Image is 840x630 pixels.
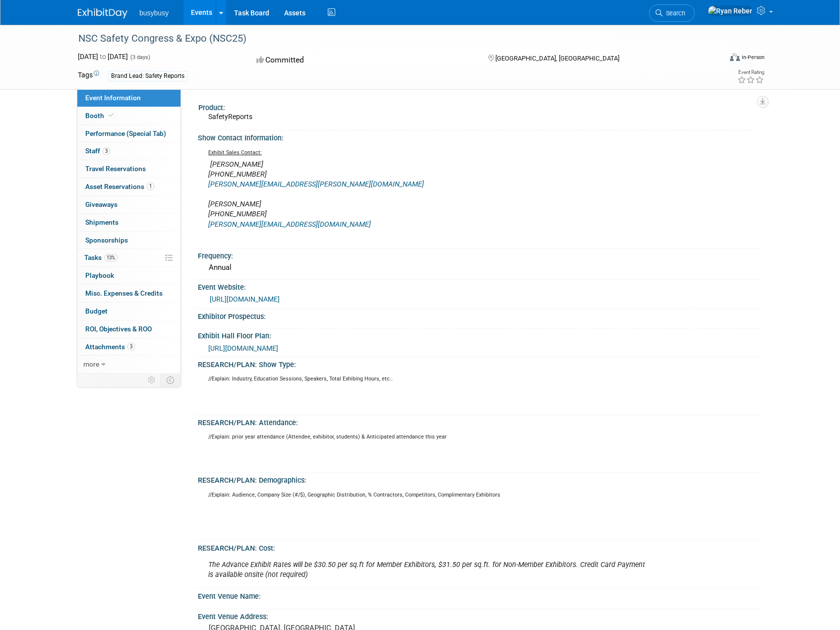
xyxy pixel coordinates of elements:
[198,280,762,292] div: Event Website:
[198,415,762,428] div: RESEARCH/PLAN: Attendance:
[104,254,118,261] span: 13%
[208,220,371,229] a: [PERSON_NAME][EMAIL_ADDRESS][DOMAIN_NAME]
[75,30,706,48] div: NSC Safety Congress & Expo (NSC25)
[208,434,447,440] sup: //Explain: prior year attendance (Attendee, exhibitor, students) & Anticipated attendance this year
[77,178,180,195] a: Asset Reservations1
[649,4,695,22] a: Search
[78,53,128,61] span: [DATE] [DATE]
[208,376,393,382] sup: //Explain: Industry, Education Sessions, Speakers, Total Exhibing Hours, etc..
[198,357,762,370] div: RESEARCH/PLAN: Show Type:
[77,356,180,373] a: more
[198,328,762,341] div: Exhibit Hall Floor Plan:
[205,260,755,275] div: Annual
[198,589,762,601] div: Event Venue Name:
[208,113,252,121] span: SafetyReports
[662,52,765,66] div: Event Format
[127,343,135,350] span: 3
[198,130,762,143] div: Show Contact Information:
[77,89,180,107] a: Event Information
[85,147,110,155] span: Staff
[198,100,758,113] div: Product:
[147,183,154,190] span: 1
[198,473,762,485] div: RESEARCH/PLAN: Demographics:
[208,492,500,498] sup: //Explain: Audience, Company Size (#/$), Geographic Distribution, % Contractors, Competitors, Com...
[208,561,645,579] i: The Advance Exhibit Rates will be $30.50 per sq.ft for Member Exhibitors, $31.50 per sq.ft. for N...
[129,54,150,61] span: (3 days)
[83,360,99,368] span: more
[198,249,762,261] div: Frequency:
[77,285,180,302] a: Misc. Expenses & Credits
[198,609,762,622] div: Event Venue Address:
[495,55,619,62] span: [GEOGRAPHIC_DATA], [GEOGRAPHIC_DATA]
[77,107,180,125] a: Booth
[253,52,473,69] div: Committed
[198,309,762,321] div: Exhibitor Prospectus:
[85,289,163,297] span: Misc. Expenses & Credits
[210,295,280,303] a: [URL][DOMAIN_NAME]
[77,232,180,249] a: Sponsorships
[78,70,99,81] td: Tags
[78,8,127,18] img: ExhibitDay
[77,142,180,160] a: Staff3
[198,541,762,553] div: RESEARCH/PLAN: Cost:
[108,71,187,81] div: Brand Lead: Safety Reports
[85,236,128,244] span: Sponsorships
[730,53,740,61] img: Format-Inperson.png
[208,149,262,156] u: Exhibit Sales Contact:
[77,267,180,284] a: Playbook
[77,214,180,231] a: Shipments
[85,183,154,190] span: Asset Reservations
[77,125,180,142] a: Performance (Special Tab)
[103,147,110,155] span: 3
[208,200,371,228] i: [PERSON_NAME] [PHONE_NUMBER]
[85,218,119,226] span: Shipments
[77,303,180,320] a: Budget
[208,160,424,189] i: [PERSON_NAME] [PHONE_NUMBER]
[85,165,146,173] span: Travel Reservations
[85,307,108,315] span: Budget
[77,320,180,338] a: ROI, Objectives & ROO
[208,180,424,189] a: [PERSON_NAME][EMAIL_ADDRESS][PERSON_NAME][DOMAIN_NAME]
[77,338,180,356] a: Attachments3
[85,271,114,279] span: Playbook
[708,5,753,16] img: Ryan Reber
[161,374,181,386] td: Toggle Event Tabs
[77,160,180,178] a: Travel Reservations
[143,374,161,386] td: Personalize Event Tab Strip
[98,53,108,61] span: to
[208,344,278,352] a: [URL][DOMAIN_NAME]
[85,325,152,333] span: ROI, Objectives & ROO
[109,113,114,118] i: Booth reservation complete
[85,343,135,351] span: Attachments
[85,112,116,120] span: Booth
[85,94,141,102] span: Event Information
[85,200,118,208] span: Giveaways
[77,249,180,266] a: Tasks13%
[737,70,764,75] div: Event Rating
[77,196,180,213] a: Giveaways
[84,253,118,261] span: Tasks
[662,9,685,17] span: Search
[741,54,765,61] div: In-Person
[139,9,169,17] span: busybusy
[85,129,166,137] span: Performance (Special Tab)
